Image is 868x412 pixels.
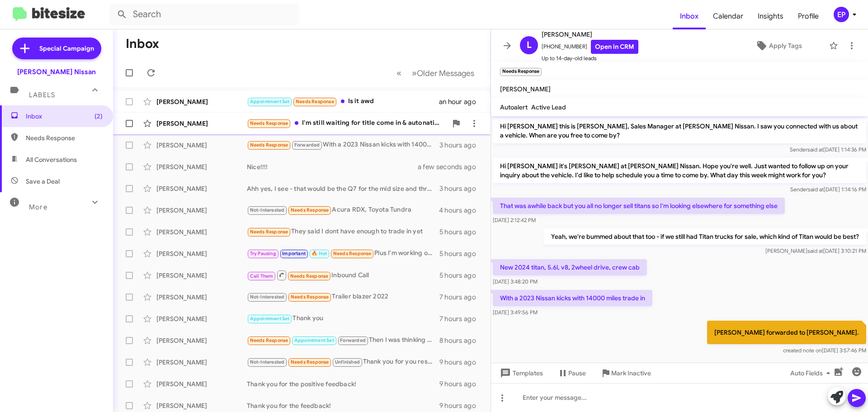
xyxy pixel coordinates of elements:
div: They said I dont have enough to trade in yet [247,227,439,237]
button: Apply Tags [732,38,825,54]
a: Profile [791,3,826,29]
span: [PERSON_NAME] [542,29,638,40]
div: [PERSON_NAME] [156,379,247,388]
span: said at [808,186,824,193]
button: EP [826,7,858,22]
span: Needs Response [250,120,288,126]
div: 4 hours ago [439,206,483,215]
div: 5 hours ago [439,227,483,237]
p: That was awhile back but you all no longer sell titans so I'm looking elsewhere for something else [493,198,785,214]
span: » [412,67,417,79]
p: Yeah, we're bummed about that too - if we still had Titan trucks for sale, which kind of Titan wo... [544,228,866,245]
span: [PERSON_NAME] [DATE] 3:10:21 PM [765,247,866,254]
div: I'm still waiting for title come in & autonation said they would do 13,000$... [247,118,447,128]
span: Auto Fields [790,365,834,381]
a: Open in CRM [591,40,638,54]
span: Needs Response [291,207,329,213]
div: [PERSON_NAME] [156,271,247,280]
span: Save a Deal [26,177,60,186]
div: Thank you [247,313,439,324]
button: Pause [550,365,593,381]
button: Mark Inactive [593,365,658,381]
span: Needs Response [290,273,329,279]
nav: Page navigation example [392,64,480,82]
h1: Inbox [126,37,159,51]
button: Previous [391,64,407,82]
input: Search [109,4,299,25]
span: Appointment Set [250,316,290,322]
div: 3 hours ago [439,141,483,150]
span: (2) [94,112,103,121]
span: Not-Interested [250,207,285,213]
small: Needs Response [500,68,542,76]
span: Needs Response [250,229,288,235]
div: EP [834,7,849,22]
a: Special Campaign [12,38,101,59]
div: [PERSON_NAME] [156,336,247,345]
div: [PERSON_NAME] [156,119,247,128]
span: More [29,203,47,211]
div: [PERSON_NAME] [156,227,247,237]
span: Apply Tags [769,38,802,54]
div: Thank you for you response, and thank you for your business! [247,357,439,367]
span: [DATE] 3:57:46 PM [783,347,866,354]
div: [PERSON_NAME] [156,314,247,323]
span: Not-Interested [250,359,285,365]
span: [DATE] 2:12:42 PM [493,217,536,223]
span: Needs Response [250,337,288,343]
span: [DATE] 3:49:56 PM [493,309,538,316]
span: Mark Inactive [611,365,651,381]
span: Sender [DATE] 1:14:16 PM [790,186,866,193]
span: Needs Response [296,99,334,104]
div: 9 hours ago [439,379,483,388]
span: 🔥 Hot [311,251,327,256]
div: 9 hours ago [439,358,483,367]
div: 8 hours ago [439,336,483,345]
div: [PERSON_NAME] [156,97,247,106]
span: Labels [29,91,55,99]
div: Then I was thinking about your hybrid you know tell your Toyotas got a hybrid Corolla hybrid for ... [247,335,439,346]
div: [PERSON_NAME] [156,141,247,150]
span: Needs Response [250,142,288,148]
button: Auto Fields [783,365,841,381]
span: Inbox [26,112,103,121]
div: Plus I'm working on my credit too [247,248,439,259]
span: Appointment Set [250,99,290,104]
span: Needs Response [291,359,329,365]
span: created note on [783,347,822,354]
span: Try Pausing [250,251,276,256]
div: [PERSON_NAME] [156,184,247,193]
span: Inbox [673,3,706,29]
span: Sender [DATE] 1:14:36 PM [790,146,866,153]
p: [PERSON_NAME] forwarded to [PERSON_NAME]. [707,321,866,344]
a: Insights [750,3,791,29]
span: Forwarded [338,336,368,345]
span: Up to 14-day-old leads [542,54,638,63]
a: Calendar [706,3,750,29]
span: Forwarded [292,141,322,150]
div: Thank you for the positive feedback! [247,379,439,388]
div: 3 hours ago [439,184,483,193]
div: [PERSON_NAME] [156,162,247,171]
span: said at [807,247,823,254]
p: Hi [PERSON_NAME] it's [PERSON_NAME] at [PERSON_NAME] Nissan. Hope you're well. Just wanted to fol... [493,158,866,183]
span: said at [807,146,823,153]
div: 9 hours ago [439,401,483,410]
button: Templates [491,365,550,381]
div: Ahh yes, I see - that would be the Q7 for the mid size and three rows of seats; had you considere... [247,184,439,193]
span: « [396,67,401,79]
span: Needs Response [291,294,329,300]
div: Thank you for the feedback! [247,401,439,410]
div: [PERSON_NAME] [156,206,247,215]
p: With a 2023 Nissan kicks with 14000 miles trade in [493,290,652,306]
span: [PHONE_NUMBER] [542,40,638,54]
span: Templates [498,365,543,381]
div: [PERSON_NAME] [156,249,247,258]
span: Needs Response [26,133,103,142]
button: Next [406,64,480,82]
span: Older Messages [417,68,474,78]
span: Not-Interested [250,294,285,300]
div: Acura RDX, Toyota Tundra [247,205,439,215]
